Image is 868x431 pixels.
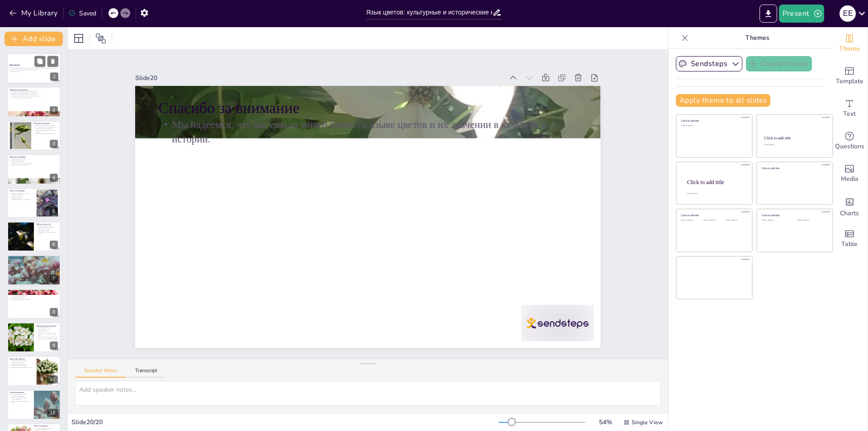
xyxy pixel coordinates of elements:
[47,409,58,417] div: 11
[840,5,856,22] div: E E
[37,223,58,226] p: Цветы в искусстве
[34,425,58,427] p: Цветы в медицине
[50,73,58,81] div: 1
[37,333,58,336] p: Межкультурная коммуникация через цветы
[841,239,858,249] span: Table
[726,219,746,222] div: Click to add text
[703,219,724,222] div: Click to add text
[10,298,58,300] p: Влияние выбора цветов на восприятие
[10,258,58,260] p: Цветы в свадебных ритуалах
[762,219,790,222] div: Click to add text
[746,56,812,71] button: Create theme
[594,418,616,426] div: 54 %
[47,56,58,66] button: Delete Slide
[10,294,58,295] p: Язык цветов в маркетинге
[7,390,61,420] div: 11
[10,95,58,97] p: Цветы использовались в истории для обозначения статуса
[831,92,868,125] div: Add text boxes
[10,91,58,93] p: Цветы имеют уникальное значение в разных культурах
[840,5,856,23] button: E E
[10,90,58,92] p: Язык цветов представляет собой систему символов
[37,338,58,340] p: Цветы как часть культурных традиций
[50,106,58,114] div: 2
[632,419,663,426] span: Single View
[34,129,58,133] p: Символика цветов меняется с течением времени
[10,260,58,261] p: Цветы на похоронах
[843,109,856,119] span: Text
[676,94,770,107] button: Apply theme to all slides
[34,427,58,429] p: Цветы в традиционной медицине
[10,157,58,159] p: Красный цвет и его значение
[831,190,868,223] div: Add charts and graphs
[7,121,61,151] div: 3
[681,219,702,222] div: Click to add text
[10,96,58,98] p: Эмоции могут быть переданы через цвет
[9,67,58,71] p: В данной презентации мы исследуем, как цвета и цветочные символы влияли на культуру и историю, а ...
[10,393,31,395] p: Влияние цветов на настроение
[831,27,868,60] div: Change the overall theme
[10,357,34,360] p: Цветы как символы
[68,9,96,18] div: Saved
[840,208,859,218] span: Charts
[692,27,822,49] p: Themes
[34,133,58,135] p: Влияние культуры на значение цветов
[50,341,58,350] div: 9
[10,265,58,266] p: Влияние культуры на использование цветов
[71,31,86,46] div: Layout
[37,325,58,327] p: Цветы в разных культурах
[37,336,58,338] p: Влияние контекста на значение цветов
[831,125,868,157] div: Get real-time input from your audience
[187,57,594,214] p: Мы надеемся, что вы узнали много нового о языке цветов и их значении в культуре и истории.
[10,161,58,162] p: Желтый цвет и радость
[10,189,34,192] p: Цветы в литературе
[37,232,58,235] p: Влияние искусства на восприятие цветов
[762,214,826,217] div: Click to add title
[10,192,34,194] p: Цветы как метафоры в литературе
[10,199,34,200] p: Влияние языка цветов на восприятие
[681,125,746,127] div: Click to add text
[50,275,58,283] div: 7
[779,5,824,23] button: Present
[10,261,58,263] p: Цветы в праздниках
[10,195,34,197] p: Лилия и ее символика
[9,64,20,66] strong: Язык цветов
[10,194,34,195] p: Роза как символ любви
[126,368,166,378] button: Transcript
[764,144,824,146] div: Click to add text
[764,136,825,140] div: Click to add title
[10,197,34,199] p: Эмоции через цветы
[34,429,58,431] p: Ромашка и успокоение
[10,93,58,95] p: Язык цветов актуален и в современном обществе
[839,44,860,54] span: Theme
[759,5,777,23] button: Export to PowerPoint
[95,33,106,44] span: Position
[50,308,58,316] div: 8
[366,6,492,19] input: Insert title
[10,398,31,400] p: Цвета в маркетинге
[10,290,58,293] p: Современное использование
[7,289,61,319] div: 8
[10,391,31,394] p: Психология цветов
[195,38,600,188] p: Спасибо за внимание
[10,164,58,166] p: Важность понимания значений цветов
[34,128,58,130] p: Цветы в ритуалах и праздниках
[9,71,58,72] p: Generated with [URL]
[50,140,58,148] div: 3
[835,142,864,152] span: Questions
[10,295,58,297] p: Красные цветы для романтики
[37,327,58,330] p: [DEMOGRAPHIC_DATA] в [GEOGRAPHIC_DATA]
[5,32,63,46] button: Add slide
[676,56,742,71] button: Sendsteps
[10,292,58,294] p: Цветы в подарках
[831,60,868,92] div: Add ready made slides
[34,124,58,126] p: Цветы как символы любви и уважения
[71,418,499,426] div: Slide 20 / 20
[7,255,61,285] div: 7
[681,119,746,123] div: Click to add title
[50,174,58,182] div: 4
[10,256,58,259] p: Ритуалы и обряды
[7,6,61,20] button: My Library
[7,188,61,218] div: 5
[37,225,58,227] p: Цветы как символы жизни
[37,230,58,232] p: Цветы как метафоры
